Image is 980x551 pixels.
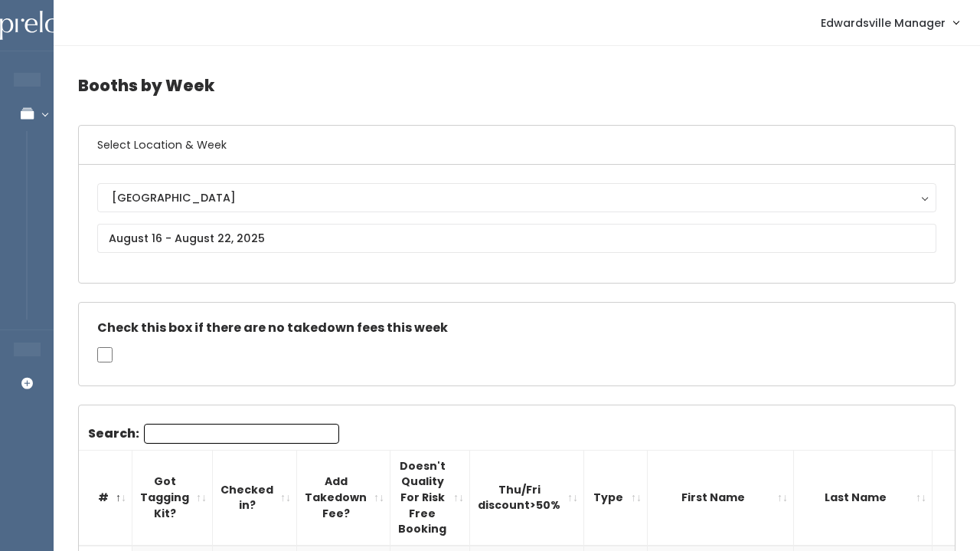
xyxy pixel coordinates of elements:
th: Got Tagging Kit?: activate to sort column ascending [132,450,213,545]
th: #: activate to sort column descending [79,450,132,545]
input: Search: [144,424,339,444]
a: Edwardsville Manager [805,6,974,39]
h6: Select Location & Week [79,126,955,165]
div: [GEOGRAPHIC_DATA] [112,189,922,206]
h5: Check this box if there are no takedown fees this week [97,321,936,335]
button: [GEOGRAPHIC_DATA] [97,183,936,212]
label: Search: [88,424,339,444]
input: August 16 - August 22, 2025 [97,224,936,253]
th: Checked in?: activate to sort column ascending [213,450,297,545]
h4: Booths by Week [78,64,955,107]
th: Doesn't Quality For Risk Free Booking : activate to sort column ascending [390,450,470,545]
th: Thu/Fri discount&gt;50%: activate to sort column ascending [470,450,584,545]
th: Add Takedown Fee?: activate to sort column ascending [297,450,390,545]
th: First Name: activate to sort column ascending [648,450,794,545]
span: Edwardsville Manager [821,15,946,31]
th: Last Name: activate to sort column ascending [794,450,933,545]
th: Type: activate to sort column ascending [584,450,648,545]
